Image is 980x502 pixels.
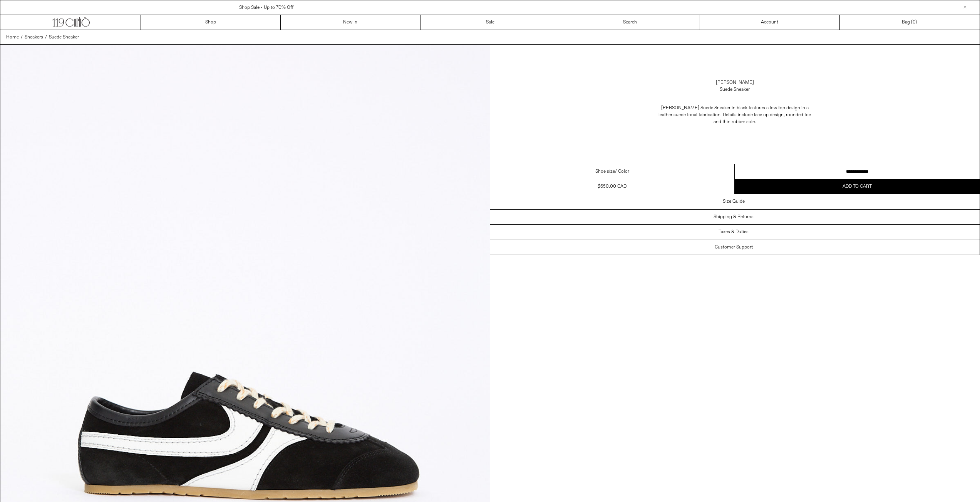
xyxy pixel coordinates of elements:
[719,229,749,235] h3: Taxes & Duties
[714,214,754,220] h3: Shipping & Returns
[716,79,754,86] a: [PERSON_NAME]
[843,183,872,190] span: Add to cart
[6,34,19,41] a: Home
[45,34,47,41] span: /
[658,101,812,129] p: [PERSON_NAME] Suede Sneaker in black features a low top design in a leather suede tonal fabricati...
[49,34,79,40] span: Suede Sneaker
[21,34,23,41] span: /
[913,19,915,25] span: 0
[49,34,79,41] a: Suede Sneaker
[840,15,980,30] a: Bag ()
[715,245,753,250] h3: Customer Support
[615,168,629,175] span: / Color
[239,5,293,11] a: Shop Sale - Up to 70% Off
[598,183,627,190] div: $650.00 CAD
[723,199,745,204] h3: Size Guide
[735,179,980,194] button: Add to cart
[281,15,420,30] a: New In
[420,15,560,30] a: Sale
[25,34,43,41] a: Sneakers
[913,19,917,26] span: )
[700,15,840,30] a: Account
[141,15,281,30] a: Shop
[6,34,19,40] span: Home
[720,86,750,93] div: Suede Sneaker
[595,168,615,175] span: Shoe size
[560,15,700,30] a: Search
[25,34,43,40] span: Sneakers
